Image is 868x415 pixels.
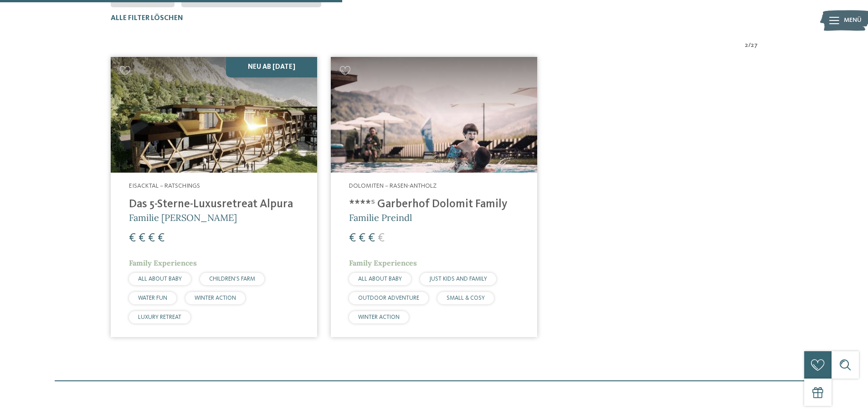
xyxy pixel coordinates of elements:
[111,15,183,22] span: Alle Filter löschen
[349,183,437,189] span: Dolomiten – Rasen-Antholz
[368,232,375,244] span: €
[349,258,417,267] span: Family Experiences
[358,314,400,320] span: WINTER ACTION
[138,295,167,301] span: WATER FUN
[349,232,356,244] span: €
[129,232,136,244] span: €
[129,198,299,211] h4: Das 5-Sterne-Luxusretreat Alpura
[447,295,485,301] span: SMALL & COSY
[748,41,751,50] span: /
[359,232,365,244] span: €
[745,41,748,50] span: 2
[129,212,237,223] span: Familie [PERSON_NAME]
[358,276,402,282] span: ALL ABOUT BABY
[349,212,412,223] span: Familie Preindl
[349,198,519,211] h4: ****ˢ Garberhof Dolomit Family
[331,57,537,173] img: Familienhotels gesucht? Hier findet ihr die besten!
[358,295,419,301] span: OUTDOOR ADVENTURE
[331,57,537,337] a: Familienhotels gesucht? Hier findet ihr die besten! Dolomiten – Rasen-Antholz ****ˢ Garberhof Dol...
[378,232,385,244] span: €
[111,57,317,337] a: Familienhotels gesucht? Hier findet ihr die besten! Neu ab [DATE] Eisacktal – Ratschings Das 5-St...
[148,232,155,244] span: €
[429,276,487,282] span: JUST KIDS AND FAMILY
[195,295,236,301] span: WINTER ACTION
[139,232,145,244] span: €
[111,57,317,173] img: Familienhotels gesucht? Hier findet ihr die besten!
[158,232,164,244] span: €
[129,258,197,267] span: Family Experiences
[209,276,255,282] span: CHILDREN’S FARM
[751,41,758,50] span: 27
[138,276,182,282] span: ALL ABOUT BABY
[138,314,181,320] span: LUXURY RETREAT
[129,183,200,189] span: Eisacktal – Ratschings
